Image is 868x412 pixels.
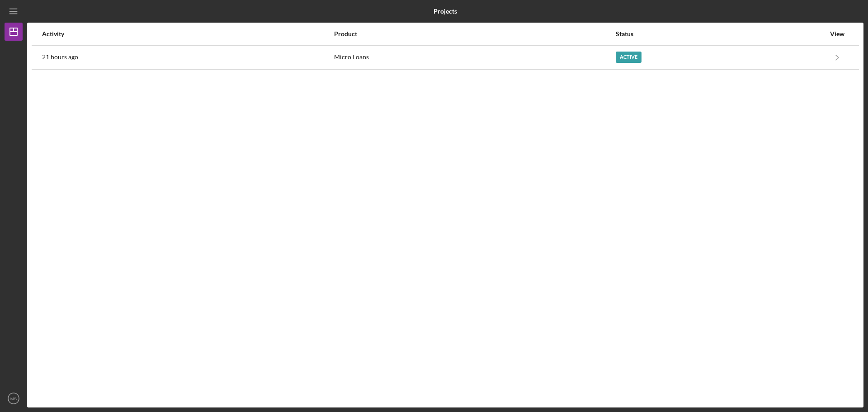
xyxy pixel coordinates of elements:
time: 2025-09-25 23:23 [42,53,78,61]
div: Status [616,30,825,38]
button: MS [5,389,23,407]
div: Micro Loans [334,46,615,69]
text: MS [10,396,17,401]
b: Projects [434,8,457,15]
div: Active [616,52,642,63]
div: Activity [42,30,333,38]
div: View [826,30,849,38]
div: Product [334,30,615,38]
